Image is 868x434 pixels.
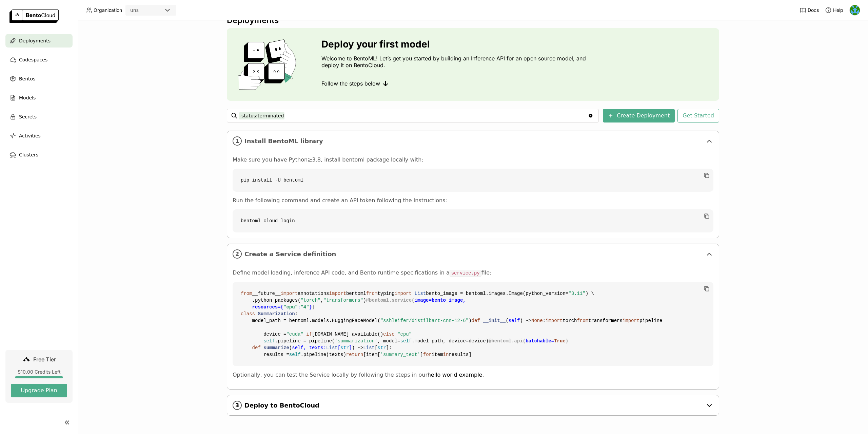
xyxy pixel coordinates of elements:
span: self [509,318,520,323]
span: "cpu" [283,304,298,310]
span: in [443,352,449,357]
a: Codespaces [5,53,73,67]
input: Search [239,110,588,121]
div: 1Install BentoML library [227,131,719,151]
span: None [531,318,543,323]
p: Welcome to BentoML! Let’s get you started by building an Inference API for an open source model, ... [321,55,589,69]
span: List [415,291,426,296]
span: from [366,291,378,296]
div: $10.00 Credits Left [11,369,67,375]
img: Felix De Man [850,5,860,15]
span: def [472,318,480,323]
span: if [306,332,312,337]
a: Secrets [5,110,73,124]
a: Deployments [5,34,73,48]
span: True [554,338,566,344]
span: 'summarization' [335,338,377,344]
span: summarize [263,345,289,351]
span: Bentos [19,75,35,83]
span: Codespaces [19,56,47,64]
span: Follow the steps below [321,80,380,87]
span: Create a Service definition [244,250,703,258]
span: Secrets [19,113,37,121]
span: Clusters [19,151,38,159]
p: Make sure you have Python≥3.8, install bentoml package locally with: [233,156,713,163]
span: return [346,352,363,357]
a: Docs [800,7,819,14]
p: Define model loading, inference API code, and Bento runtime specifications in a file: [233,269,713,277]
span: "cpu" [397,332,412,337]
span: List [326,345,338,351]
span: Activities [19,132,41,140]
span: @bentoml.api( ) [489,338,568,344]
span: self [263,338,275,344]
code: pip install -U bentoml [233,169,713,192]
span: str [377,345,386,351]
code: bentoml cloud login [233,209,713,232]
span: 'summary_text' [380,352,420,357]
span: for [423,352,432,357]
a: Models [5,91,73,105]
div: 3Deploy to BentoCloud [227,395,719,415]
span: "sshleifer/distilbart-cnn-12-6" [380,318,469,323]
span: Deploy to BentoCloud [244,402,703,409]
span: else [383,332,395,337]
div: Deployments [227,15,719,25]
p: Optionally, you can test the Service locally by following the steps in our . [233,372,713,378]
span: Organization [94,7,122,13]
span: str [340,345,349,351]
span: "torch" [300,298,320,303]
span: List [363,345,375,351]
span: import [546,318,563,323]
img: cover onboarding [232,39,305,90]
i: 1 [233,136,242,146]
button: Create Deployment [603,109,675,122]
span: import [281,291,298,296]
a: hello world example [428,372,482,378]
div: uns [130,7,139,14]
span: self, texts: [ ] [292,345,352,351]
a: Free Tier$10.00 Credits LeftUpgrade Plan [5,350,73,403]
span: from [241,291,252,296]
span: Free Tier [33,356,56,363]
i: 2 [233,249,242,259]
span: Install BentoML library [244,137,703,145]
span: "4" [300,304,309,310]
span: Help [833,7,843,13]
button: Get Started [677,109,719,122]
code: service.py [450,270,481,277]
span: from [577,318,588,323]
span: Models [19,94,36,102]
a: Clusters [5,148,73,162]
div: Help [825,7,843,14]
i: 3 [233,401,242,410]
a: Activities [5,129,73,143]
code: __future__ annotations bentoml typing bento_image = bentoml.images.Image(python_version= ) \ .pyt... [233,282,713,366]
span: "3.11" [568,291,585,296]
span: batchable= [526,338,566,344]
span: "transformers" [323,298,363,303]
span: Docs [808,7,819,13]
span: self [400,338,412,344]
span: Deployments [19,37,51,45]
div: 2Create a Service definition [227,244,719,264]
span: class [241,311,255,317]
span: Summarization [258,311,295,317]
span: import [329,291,346,296]
a: Bentos [5,72,73,86]
span: import [395,291,412,296]
span: self [289,352,301,357]
svg: Clear value [588,113,593,118]
img: logo [9,10,59,23]
button: Upgrade Plan [11,384,67,397]
span: import [623,318,639,323]
input: Selected uns. [139,7,140,14]
h3: Deploy your first model [321,39,589,50]
span: def [252,345,261,351]
span: "cuda" [286,332,303,337]
span: __init__ [483,318,506,323]
p: Run the following command and create an API token following the instructions: [233,197,713,204]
